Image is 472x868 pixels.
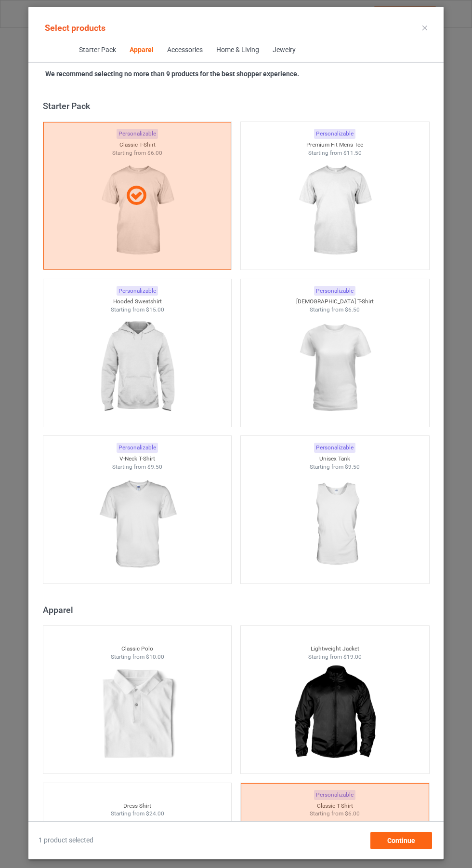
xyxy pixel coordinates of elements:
img: regular.jpg [291,157,378,265]
img: regular.jpg [291,661,378,769]
span: Continue [387,837,415,844]
div: Accessories [167,45,202,55]
div: Premium Fit Mens Tee [241,141,429,149]
div: Apparel [129,45,153,55]
div: Unisex Tank [241,455,429,463]
div: Starting from [43,810,232,818]
div: Continue [370,832,432,849]
span: $6.50 [345,306,360,313]
div: Starter Pack [43,100,434,111]
span: Select products [45,23,105,33]
div: Home & Living [216,45,259,55]
div: Personalizable [314,286,355,296]
img: regular.jpg [94,314,180,422]
div: Apparel [43,604,434,615]
div: V-Neck T-Shirt [43,455,232,463]
div: Starting from [43,306,232,314]
span: $11.50 [343,149,362,156]
img: regular.jpg [291,314,378,422]
div: Starting from [241,306,429,314]
img: regular.jpg [291,471,378,579]
div: Starting from [43,653,232,661]
strong: We recommend selecting no more than 9 products for the best shopper experience. [45,70,299,78]
div: Personalizable [314,443,355,453]
span: 1 product selected [39,836,93,845]
span: $24.00 [145,810,164,817]
div: Jewelry [272,45,295,55]
span: $9.50 [147,463,162,470]
div: Lightweight Jacket [241,645,429,653]
div: Hooded Sweatshirt [43,298,232,306]
div: Starting from [241,463,429,471]
div: Personalizable [314,129,355,139]
span: Starter Pack [72,39,122,62]
div: Starting from [241,149,429,157]
img: regular.jpg [94,471,180,579]
span: $10.00 [145,653,164,660]
div: Personalizable [117,286,158,296]
span: $9.50 [345,463,360,470]
div: Personalizable [117,443,158,453]
div: [DEMOGRAPHIC_DATA] T-Shirt [241,298,429,306]
span: $15.00 [145,306,164,313]
span: $19.00 [343,653,362,660]
div: Starting from [241,653,429,661]
div: Dress Shirt [43,802,232,810]
img: regular.jpg [94,661,180,769]
div: Starting from [43,463,232,471]
div: Classic Polo [43,645,232,653]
